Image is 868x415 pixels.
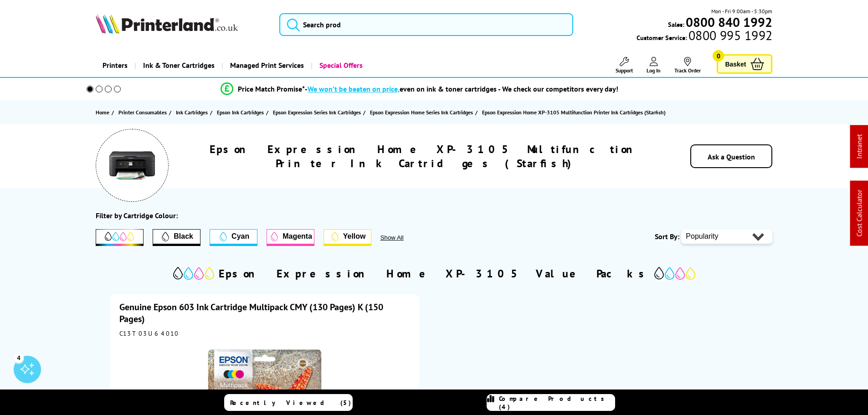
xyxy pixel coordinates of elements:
span: 0 [713,50,724,61]
span: Sort By: [655,232,679,241]
a: Track Order [674,57,701,74]
img: Printerland Logo [96,14,238,34]
span: Magenta [282,232,312,241]
button: Magenta [267,229,314,246]
button: Cyan [210,229,257,246]
a: Genuine Epson 603 Ink Cartridge Multipack CMY (130 Pages) K (150 Pages) [119,301,383,325]
div: 4 [14,353,24,363]
a: Log In [647,57,661,74]
span: Epson Expression Home XP-3105 Multifunction Printer Ink Cartridges (Starfish) [482,109,666,116]
span: 0800 995 1992 [687,31,772,40]
span: Epson Expression Home Series Ink Cartridges [370,108,473,117]
span: Printer Consumables [118,108,167,117]
span: Epson Expression Series Ink Cartridges [273,108,361,117]
span: Yellow [343,232,366,241]
li: modal_Promise [74,81,765,97]
span: Basket [725,58,746,70]
a: Ink & Toner Cartridges [134,54,221,77]
div: - even on ink & toner cartridges - We check our competitors every day! [305,84,618,93]
a: Recently Viewed (5) [224,394,353,411]
span: We won’t be beaten on price, [308,84,400,93]
a: Managed Print Services [221,54,311,77]
button: Show All [380,234,428,241]
div: Filter by Cartridge Colour: [96,211,178,220]
a: Cost Calculator [855,190,864,237]
span: Epson Ink Cartridges [217,108,264,117]
span: Ink Cartridges [176,108,208,117]
span: Customer Service: [637,31,772,42]
span: Log In [647,67,661,74]
span: Compare Products (4) [499,395,615,411]
a: Special Offers [311,54,370,77]
button: Filter by Black [153,229,200,246]
span: Recently Viewed (5) [230,399,351,407]
span: Mon - Fri 9:00am - 5:30pm [711,7,772,15]
input: Search prod [279,13,573,36]
a: Printerland Logo [96,14,268,36]
a: Printers [96,54,134,77]
a: Printer Consumables [118,108,169,117]
b: 0800 840 1992 [686,14,772,31]
button: Yellow [324,229,371,246]
a: Epson Expression Series Ink Cartridges [273,108,363,117]
span: Support [616,67,633,74]
span: Sales: [668,20,684,29]
a: Home [96,108,112,117]
a: Compare Products (4) [487,394,615,411]
a: 0800 840 1992 [684,18,772,26]
span: Cyan [231,232,249,241]
span: Black [174,232,193,241]
a: Epson Ink Cartridges [217,108,266,117]
a: Intranet [855,134,864,159]
a: Basket 0 [717,54,772,74]
h2: Epson Expression Home XP-3105 Value Packs [219,266,650,281]
h1: Epson Expression Home XP-3105 Multifunction Printer Ink Cartridges (Starfish) [196,142,657,170]
span: Ink & Toner Cartridges [143,54,215,77]
a: Ink Cartridges [176,108,210,117]
img: Epson Expression Home XP-3105 Multifunction Printer Ink Cartridges [109,143,155,188]
a: Ask a Question [708,152,755,161]
span: Price Match Promise* [238,84,305,93]
a: Support [616,57,633,74]
a: Epson Expression Home Series Ink Cartridges [370,108,475,117]
div: C13T03U64010 [119,329,410,338]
